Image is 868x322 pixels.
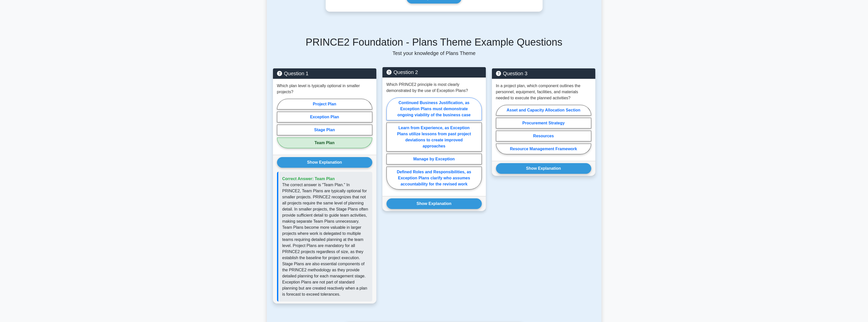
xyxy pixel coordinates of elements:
label: Asset and Capacity Allocation Section [496,105,591,116]
label: Defined Roles and Responsibilities, as Exception Plans clarify who assumes accountability for the... [386,167,482,190]
p: The correct answer is "Team Plan." In PRINCE2, Team Plans are typically optional for smaller proj... [282,182,368,297]
h5: Question 2 [386,69,482,75]
button: Show Explanation [496,163,591,174]
label: Procurement Strategy [496,118,591,128]
label: Exception Plan [277,112,372,122]
h5: Question 3 [496,70,591,77]
p: In a project plan, which component outlines the personnel, equipment, facilities, and materials n... [496,83,591,101]
p: Which plan level is typically optional in smaller projects? [277,83,372,95]
label: Team Plan [277,138,372,148]
span: Correct Answer: Team Plan [282,177,335,181]
label: Manage by Exception [386,154,482,164]
label: Continued Business Justification, as Exception Plans must demonstrate ongoing viability of the bu... [386,98,482,120]
label: Resources [496,131,591,141]
label: Learn from Experience, as Exception Plans utilize lessons from past project deviations to create ... [386,123,482,151]
label: Project Plan [277,99,372,109]
label: Resource Management Framework [496,144,591,154]
p: Which PRINCE2 principle is most clearly demonstrated by the use of Exception Plans? [386,82,482,94]
h5: Question 1 [277,70,372,77]
h5: PRINCE2 Foundation - Plans Theme Example Questions [273,36,595,48]
button: Show Explanation [277,157,372,168]
button: Show Explanation [386,198,482,209]
p: Test your knowledge of Plans Theme [273,50,595,56]
label: Stage Plan [277,125,372,135]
